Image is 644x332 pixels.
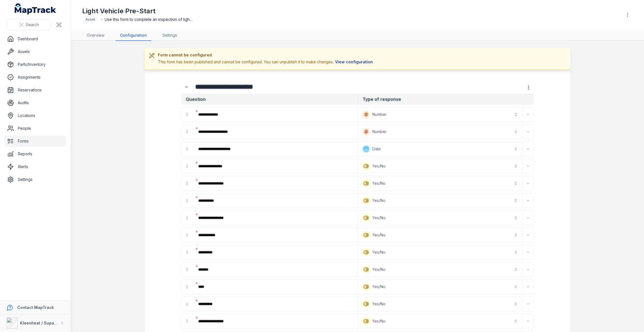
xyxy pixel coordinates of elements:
[26,22,39,28] span: Search
[4,136,66,147] a: Forms
[4,148,66,159] a: Reports
[82,7,193,16] h1: Light Vehicle Pre-Start
[4,59,66,70] a: Parts/Inventory
[158,52,374,58] h3: Form cannot be configured
[4,161,66,172] a: Alerts
[4,84,66,96] a: Reservations
[4,123,66,134] a: People
[20,321,61,325] strong: Kleenheat / Supagas
[4,72,66,83] a: Assignments
[7,19,51,30] button: Search
[4,33,66,44] a: Dashboard
[115,30,151,41] a: Configuration
[158,30,182,41] a: Settings
[4,46,66,57] a: Assets
[4,97,66,108] a: Audits
[158,59,374,65] div: This form has been published and cannot be configured. You can unpublish it to make changes.
[15,3,56,14] a: MapTrack
[334,59,374,65] button: View configuration
[4,174,66,185] a: Settings
[4,110,66,121] a: Locations
[105,17,193,22] span: Use this form to complete an inspection of light vehicles before use
[17,305,54,310] strong: Contact MapTrack
[82,30,109,41] a: Overview
[82,16,99,23] div: Asset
